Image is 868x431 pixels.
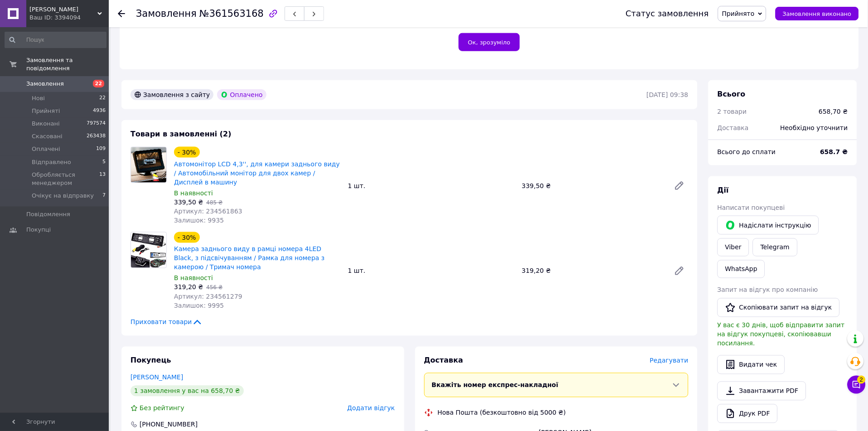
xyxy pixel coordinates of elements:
[206,199,223,206] span: 485 ₴
[718,186,729,194] span: Дії
[174,160,340,186] a: Автомонітор LCD 4,3'', для камери заднього виду / Автомобільний монітор для двох камер / Дисплей ...
[5,32,107,48] input: Пошук
[29,14,109,22] div: Ваш ID: 3394094
[26,210,70,218] span: Повідомлення
[775,118,853,138] div: Необхідно уточнити
[518,265,667,277] div: 319,20 ₴
[174,302,224,310] span: Залишок: 9995
[424,356,464,365] span: Доставка
[87,132,106,140] span: 263438
[436,408,568,417] div: Нова Пошта (безкоштовно від 5000 ₴)
[174,189,213,197] span: В наявності
[32,94,45,102] span: Нові
[848,376,866,394] button: Чат з покупцем2
[26,80,64,88] span: Замовлення
[174,246,325,271] a: Камера заднього виду в рамці номера 4LED Black, з підсвічуванням / Рамка для номера з камерою / Т...
[26,56,109,73] span: Замовлення та повідомлення
[131,318,203,327] span: Приховати товари
[174,284,203,291] span: 319,20 ₴
[140,405,184,412] span: Без рейтингу
[26,226,51,234] span: Покупці
[518,179,667,192] div: 339,50 ₴
[718,148,776,155] span: Всього до сплати
[199,8,264,19] span: №361563168
[32,192,94,200] span: Очікує на відправку
[432,382,559,389] span: Вкажіть номер експрес-накладної
[718,238,749,257] a: Viber
[93,107,106,115] span: 4936
[131,89,213,100] div: Замовлення з сайту
[718,322,845,347] span: У вас є 30 днів, щоб відправити запит на відгук покупцеві, скопіювавши посилання.
[32,158,71,166] span: Відправлено
[626,9,709,18] div: Статус замовлення
[718,204,785,211] span: Написати покупцеві
[32,171,99,187] span: Обробляється менеджером
[718,382,806,401] a: Завантажити PDF
[131,232,166,268] img: Камера заднього виду в рамці номера 4LED Black, з підсвічуванням / Рамка для номера з камерою / Т...
[718,355,785,374] button: Видати чек
[32,107,60,115] span: Прийняті
[174,232,200,243] div: - 30%
[99,94,106,102] span: 22
[174,217,224,224] span: Залишок: 9935
[206,285,223,291] span: 456 ₴
[647,91,689,98] time: [DATE] 09:38
[718,298,840,317] button: Скопіювати запит на відгук
[96,145,106,153] span: 109
[136,8,197,19] span: Замовлення
[174,199,203,206] span: 339,50 ₴
[718,404,778,423] a: Друк PDF
[32,145,60,153] span: Оплачені
[670,262,689,280] a: Редагувати
[131,374,183,381] a: [PERSON_NAME]
[718,216,819,235] button: Надіслати інструкцію
[718,260,765,278] a: WhatsApp
[344,179,519,192] div: 1 шт.
[344,265,519,277] div: 1 шт.
[217,89,266,100] div: Оплачено
[174,208,242,215] span: Артикул: 234561863
[102,158,106,166] span: 5
[174,275,213,282] span: В наявності
[776,7,859,20] button: Замовлення виконано
[650,357,689,364] span: Редагувати
[174,147,200,158] div: - 30%
[87,120,106,128] span: 797574
[718,286,818,294] span: Запит на відгук про компанію
[718,108,747,115] span: 2 товари
[459,33,520,51] button: Ок, зрозуміло
[131,130,232,138] span: Товари в замовленні (2)
[118,9,125,18] div: Повернутися назад
[131,356,171,365] span: Покупець
[102,192,106,200] span: 7
[783,10,852,17] span: Замовлення виконано
[32,132,63,140] span: Скасовані
[670,177,689,195] a: Редагувати
[718,90,746,98] span: Всього
[139,420,199,429] div: [PHONE_NUMBER]
[99,171,106,187] span: 13
[718,124,749,131] span: Доставка
[93,80,104,87] span: 22
[858,376,866,384] span: 2
[468,39,511,46] span: Ок, зрозуміло
[820,148,848,155] b: 658.7 ₴
[32,120,60,128] span: Виконані
[174,293,242,300] span: Артикул: 234561279
[29,5,97,14] span: HUGO
[131,147,166,183] img: Автомонітор LCD 4,3'', для камери заднього виду / Автомобільний монітор для двох камер / Дисплей ...
[722,10,755,17] span: Прийнято
[753,238,797,257] a: Telegram
[131,386,244,397] div: 1 замовлення у вас на 658,70 ₴
[819,107,848,116] div: 658,70 ₴
[347,405,395,412] span: Додати відгук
